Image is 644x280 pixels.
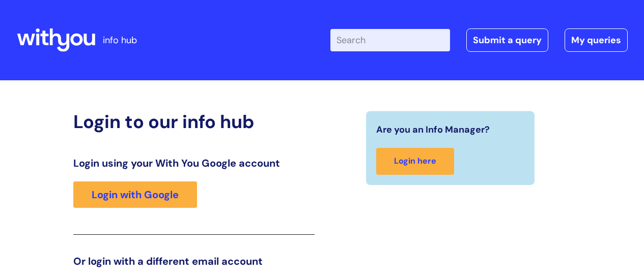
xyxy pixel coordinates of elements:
[466,28,548,52] a: Submit a query
[376,148,454,175] a: Login here
[73,111,315,133] h2: Login to our info hub
[565,28,628,52] a: My queries
[330,29,450,51] input: Search
[376,121,490,138] span: Are you an Info Manager?
[73,255,315,267] h3: Or login with a different email account
[73,157,315,169] h3: Login using your With You Google account
[103,32,137,48] p: info hub
[73,181,197,208] a: Login with Google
